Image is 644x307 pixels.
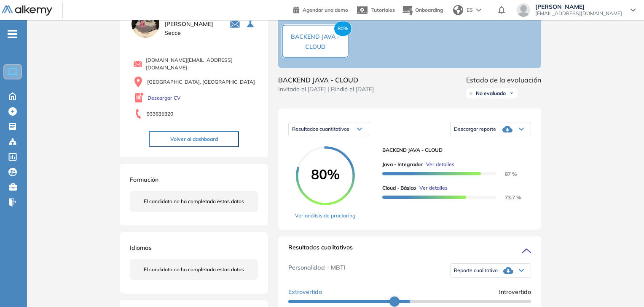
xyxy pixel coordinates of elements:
span: 80% [334,21,352,36]
span: Idiomas [130,244,152,251]
span: [PERSON_NAME] [PERSON_NAME] Secce [164,11,220,37]
button: Ver detalles [416,184,448,192]
span: No evaluado [476,90,506,97]
button: Volver al dashboard [149,131,239,147]
span: El candidato no ha completado estos datos [144,198,244,205]
button: Onboarding [402,1,443,19]
span: [DOMAIN_NAME][EMAIL_ADDRESS][DOMAIN_NAME] [146,56,258,71]
span: [EMAIL_ADDRESS][DOMAIN_NAME] [535,10,622,17]
span: Onboarding [415,7,443,13]
span: Introvertido [499,288,531,296]
img: PROFILE_MENU_LOGO_USER [130,8,161,40]
button: Ver detalles [423,161,454,168]
span: Personalidad - MBTI [288,263,346,278]
span: Resultados cuantitativos [292,126,349,132]
span: Resultados cualitativos [288,243,353,257]
span: 73.7 % [495,194,521,201]
img: Logo [2,5,52,16]
span: Tutoriales [371,7,395,13]
span: Ver detalles [426,161,454,168]
span: El candidato no ha completado estos datos [144,266,244,273]
img: Ícono de flecha [509,91,514,96]
a: Descargar CV [148,94,181,102]
img: world [453,5,463,15]
img: arrow [476,8,481,12]
span: [PERSON_NAME] [535,3,622,10]
span: Agendar una demo [303,7,348,13]
span: BACKEND JAVA - CLOUD [278,75,374,85]
span: Estado de la evaluación [466,75,541,85]
span: Descargar reporte [454,126,496,132]
span: BACKEND JAVA - CLOUD [382,146,524,154]
span: Reporte cualitativo [454,267,498,274]
span: 80% [296,167,355,181]
span: Formación [130,176,158,183]
span: Cloud - Básico [382,184,416,192]
span: [GEOGRAPHIC_DATA], [GEOGRAPHIC_DATA] [147,78,255,86]
span: Invitado el [DATE] | Rindió el [DATE] [278,85,374,94]
i: - [8,33,17,35]
span: BACKEND JAVA - CLOUD [291,33,340,50]
span: Extrovertido [288,288,322,296]
span: Java - Integrador [382,161,423,168]
span: Ver detalles [419,184,448,192]
span: 87 % [495,171,517,177]
span: 933635320 [147,110,173,118]
a: Ver análisis de proctoring [295,212,355,220]
a: Agendar una demo [293,4,348,14]
span: ES [467,6,473,14]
